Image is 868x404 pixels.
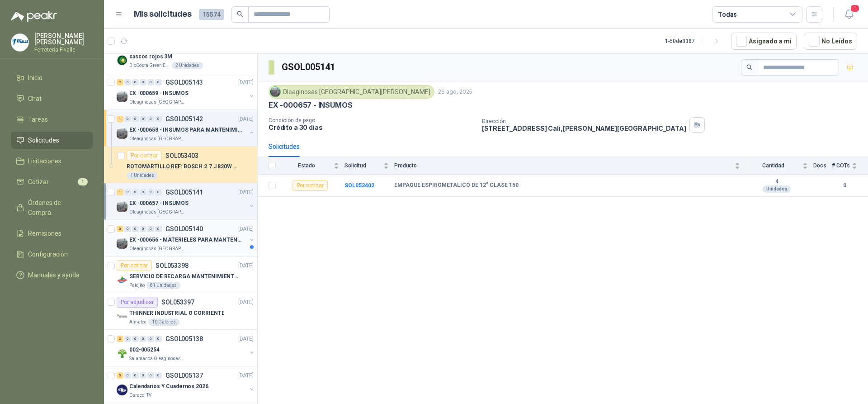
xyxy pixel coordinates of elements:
[104,37,257,73] a: Por cotizarSOL053408[DATE] Company Logocascos rojos 3MBioCosta Green Energy S.A.S2 Unidades
[28,156,61,166] span: Licitaciones
[344,182,374,189] b: SOL053402
[731,33,797,50] button: Asignado a mi
[117,311,127,322] img: Company Logo
[155,372,162,379] div: 0
[155,116,162,122] div: 0
[28,73,42,83] span: Inicio
[129,199,189,208] p: EX -000657 - INSUMOS
[344,157,394,175] th: Solicitud
[156,262,189,269] p: SOL053398
[129,99,186,106] p: Oleaginosas [GEOGRAPHIC_DATA][PERSON_NAME]
[104,147,257,183] a: Por cotizarSOL053403ROTOMARTILLO REF: BOSCH 2.7 J 820W SDS1 Unidades
[140,372,146,379] div: 0
[394,157,745,175] th: Producto
[148,318,179,326] div: 10 Galones
[117,223,255,252] a: 3 0 0 0 0 0 GSOL005140[DATE] Company LogoEX -000656 - MATERIELES PARA MANTENIMIENTO MECANICOleagi...
[129,126,242,134] p: EX -000658 - INSUMOS PARA MANTENIMIENTO MECANICO
[155,336,162,342] div: 0
[147,116,154,122] div: 0
[124,189,131,195] div: 0
[238,298,254,307] p: [DATE]
[11,90,93,107] a: Chat
[841,6,857,23] button: 1
[129,346,160,354] p: 002-005254
[129,318,146,326] p: Almatec
[28,114,48,124] span: Tareas
[127,172,158,179] div: 1 Unidades
[155,79,162,86] div: 0
[117,275,127,285] img: Company Logo
[28,228,61,238] span: Remisiones
[155,226,162,232] div: 0
[129,236,242,244] p: EX -000656 - MATERIELES PARA MANTENIMIENTO MECANIC
[832,162,850,169] span: # COTs
[165,336,203,342] p: GSOL005138
[438,88,472,96] p: 26 ago, 2025
[270,87,280,97] img: Company Logo
[269,124,475,131] p: Crédito a 30 días
[11,225,93,242] a: Remisiones
[34,47,93,52] p: Ferreteria Fivalle
[11,132,93,149] a: Solicitudes
[746,64,753,71] span: search
[394,182,519,189] b: EMPAQUE ESPIROMETALICO DE 12" CLASE 150
[11,111,93,128] a: Tareas
[850,4,860,13] span: 1
[11,266,93,284] a: Manuales y ayuda
[269,85,434,99] div: Oleaginosas [GEOGRAPHIC_DATA][PERSON_NAME]
[117,372,123,379] div: 3
[269,100,352,110] p: EX -000657 - INSUMOS
[117,114,255,143] a: 1 0 0 0 0 0 GSOL005142[DATE] Company LogoEX -000658 - INSUMOS PARA MANTENIMIENTO MECANICOOleagino...
[147,226,154,232] div: 0
[745,162,801,169] span: Cantidad
[140,79,146,86] div: 0
[129,62,170,69] p: BioCosta Green Energy S.A.S
[718,10,737,19] div: Todas
[117,77,255,106] a: 2 0 0 0 0 0 GSOL005143[DATE] Company LogoEX -000659 - INSUMOSOleaginosas [GEOGRAPHIC_DATA][PERSON...
[140,336,146,342] div: 0
[238,78,254,87] p: [DATE]
[117,385,127,395] img: Company Logo
[117,226,123,232] div: 3
[117,187,255,216] a: 1 0 0 0 0 0 GSOL005141[DATE] Company LogoEX -000657 - INSUMOSOleaginosas [GEOGRAPHIC_DATA][PERSON...
[28,135,59,145] span: Solicitudes
[199,9,224,20] span: 15574
[238,335,254,343] p: [DATE]
[28,94,42,104] span: Chat
[104,293,257,330] a: Por adjudicarSOL053397[DATE] Company LogoTHINNER INDUSTRIAL O CORRIENTEAlmatec10 Galones
[11,34,28,51] img: Company Logo
[165,79,203,86] p: GSOL005143
[132,226,139,232] div: 0
[165,189,203,195] p: GSOL005141
[140,189,146,195] div: 0
[129,135,186,143] p: Oleaginosas [GEOGRAPHIC_DATA][PERSON_NAME]
[132,116,139,122] div: 0
[832,157,868,175] th: # COTs
[28,198,85,218] span: Órdenes de Compra
[238,115,254,124] p: [DATE]
[11,69,93,86] a: Inicio
[117,333,255,362] a: 2 0 0 0 0 0 GSOL005138[DATE] Company Logo002-005254Salamanca Oleaginosas SAS
[238,225,254,233] p: [DATE]
[28,177,49,187] span: Cotizar
[745,178,808,185] b: 4
[161,299,194,305] p: SOL053397
[832,181,857,190] b: 0
[172,62,203,69] div: 2 Unidades
[129,52,172,61] p: cascos rojos 3M
[482,124,686,132] p: [STREET_ADDRESS] Cali , [PERSON_NAME][GEOGRAPHIC_DATA]
[165,372,203,379] p: GSOL005137
[281,162,332,169] span: Estado
[124,79,131,86] div: 0
[117,336,123,342] div: 2
[104,257,257,293] a: Por cotizarSOL053398[DATE] Company LogoSERVICIO DE RECARGA MANTENIMIENTO Y PRESTAMOS DE EXTINTORE...
[124,336,131,342] div: 0
[28,270,80,280] span: Manuales y ayuda
[124,372,131,379] div: 0
[11,152,93,170] a: Licitaciones
[292,180,328,191] div: Por cotizar
[117,91,127,102] img: Company Logo
[165,226,203,232] p: GSOL005140
[344,162,382,169] span: Solicitud
[147,79,154,86] div: 0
